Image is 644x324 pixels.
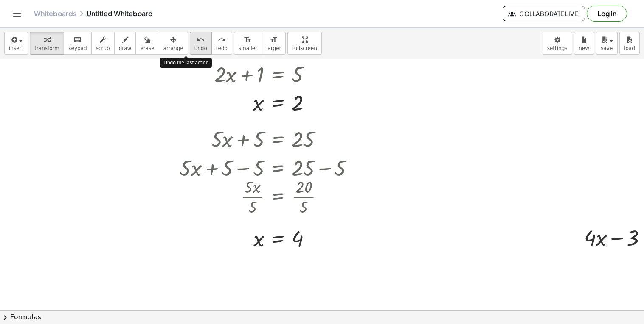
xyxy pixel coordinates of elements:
span: scrub [96,45,110,51]
button: new [574,32,594,55]
span: erase [140,45,154,51]
button: save [596,32,618,55]
a: Whiteboards [34,9,76,18]
button: Log in [587,6,627,22]
button: erase [135,32,159,55]
span: smaller [239,45,257,51]
button: Collaborate Live [503,6,585,21]
button: arrange [159,32,188,55]
i: undo [197,35,205,45]
button: insert [4,32,28,55]
button: draw [114,32,136,55]
button: format_sizesmaller [234,32,262,55]
i: keyboard [73,35,82,45]
button: fullscreen [287,32,321,55]
span: fullscreen [292,45,317,51]
span: settings [547,45,568,51]
span: Collaborate Live [510,10,578,17]
i: format_size [244,35,252,45]
button: load [619,32,640,55]
i: format_size [270,35,278,45]
span: larger [266,45,281,51]
span: draw [119,45,132,51]
span: redo [216,45,228,51]
span: load [624,45,635,51]
span: save [601,45,613,51]
button: settings [543,32,572,55]
button: format_sizelarger [262,32,286,55]
button: undoundo [190,32,212,55]
span: transform [34,45,59,51]
span: insert [9,45,23,51]
span: undo [194,45,207,51]
button: scrub [91,32,115,55]
button: transform [30,32,64,55]
span: keypad [68,45,87,51]
button: Toggle navigation [10,7,24,20]
div: Undo the last action [160,58,212,68]
button: redoredo [211,32,232,55]
button: keyboardkeypad [64,32,92,55]
i: redo [218,35,226,45]
span: arrange [163,45,183,51]
span: new [579,45,589,51]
